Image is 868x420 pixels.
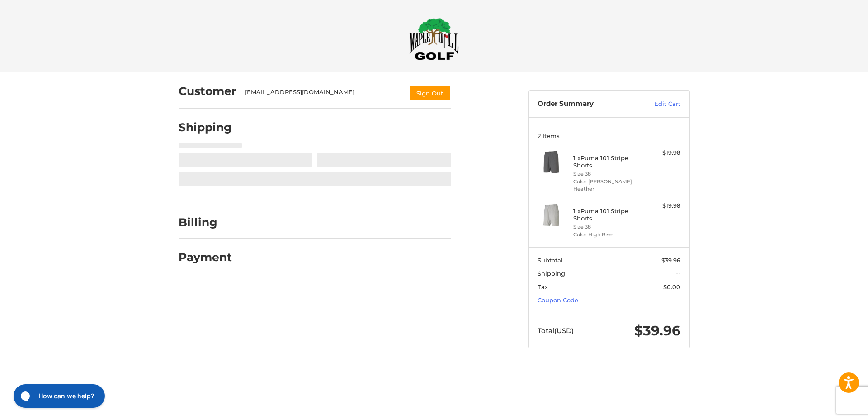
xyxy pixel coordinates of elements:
[538,326,574,335] span: Total (USD)
[538,296,578,304] a: Coupon Code
[179,215,231,229] h2: Billing
[573,231,642,239] li: Color High Rise
[245,88,400,100] div: [EMAIL_ADDRESS][DOMAIN_NAME]
[661,257,680,264] span: $39.96
[645,148,680,157] div: $19.98
[409,86,451,100] button: Sign Out
[179,250,232,264] h2: Payment
[634,322,680,339] span: $39.96
[663,283,680,291] span: $0.00
[573,154,642,169] h4: 1 x Puma 101 Stripe Shorts
[179,84,236,98] h2: Customer
[538,270,565,277] span: Shipping
[635,100,680,109] a: Edit Cart
[573,223,642,231] li: Size 38
[793,396,868,420] iframe: Google Customer Reviews
[409,18,459,60] img: Maple Hill Golf
[538,132,680,139] h3: 2 Items
[538,283,548,291] span: Tax
[538,100,635,109] h3: Order Summary
[9,381,108,411] iframe: Gorgias live chat messenger
[676,270,680,277] span: --
[645,201,680,210] div: $19.98
[573,178,642,193] li: Color [PERSON_NAME] Heather
[573,207,642,222] h4: 1 x Puma 101 Stripe Shorts
[179,120,232,134] h2: Shipping
[538,257,563,264] span: Subtotal
[573,170,642,178] li: Size 38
